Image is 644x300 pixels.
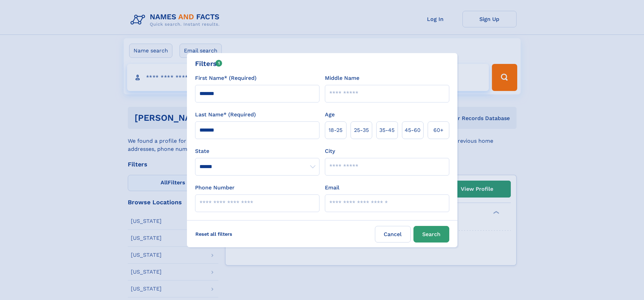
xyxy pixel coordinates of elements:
[195,59,222,69] div: Filters
[325,184,339,192] label: Email
[195,147,319,155] label: State
[413,226,449,243] button: Search
[433,126,444,134] span: 60+
[405,126,421,134] span: 45‑60
[325,147,335,155] label: City
[195,111,256,119] label: Last Name* (Required)
[354,126,369,134] span: 25‑35
[325,74,359,82] label: Middle Name
[379,126,395,134] span: 35‑45
[329,126,342,134] span: 18‑25
[191,226,237,242] label: Reset all filters
[195,74,257,82] label: First Name* (Required)
[325,111,335,119] label: Age
[195,184,235,192] label: Phone Number
[375,226,411,243] label: Cancel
